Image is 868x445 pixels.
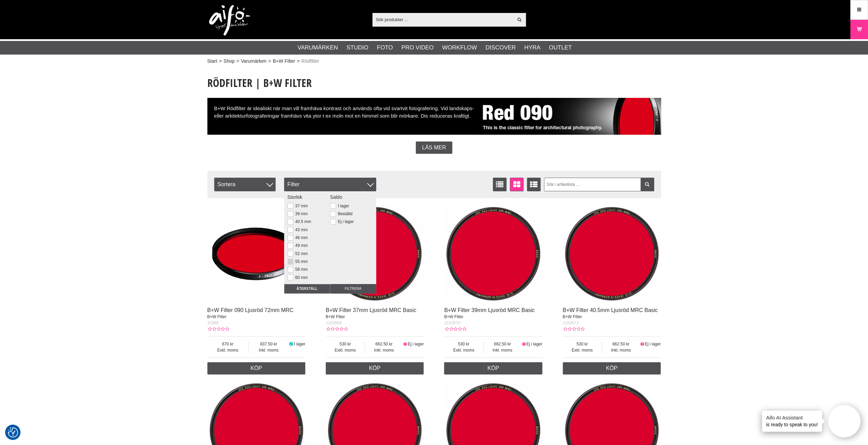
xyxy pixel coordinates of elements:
[422,145,446,151] span: Läs mer
[268,58,271,65] span: >
[293,251,308,256] label: 52 mm
[207,75,661,90] h1: Rödfilter | B+W Filter
[284,178,376,191] div: Filter
[236,58,239,65] span: >
[207,347,249,353] span: Exkl. moms
[297,43,338,52] a: Varumärken
[297,58,299,65] span: >
[563,347,602,353] span: Exkl. moms
[527,178,541,191] a: Utökad listvisning
[326,326,348,332] div: Kundbetyg: 0
[442,43,477,52] a: Workflow
[477,98,661,135] img: B+W Filter Ljusröd 090
[207,58,218,65] a: Start
[766,414,818,421] h4: Aifo AI Assistant
[293,204,308,208] label: 37 mm
[444,314,463,319] span: B+W Filter
[301,58,319,65] span: Rödfilter
[444,205,542,303] img: B+W Filter 39mm Ljusröd MRC Basic
[645,342,661,346] span: Ej i lager
[365,341,403,347] span: 662.50
[444,307,534,313] a: B+W Filter 39mm Ljusröd MRC Basic
[563,307,658,313] a: B+W Filter 40.5mm Ljusröd MRC Basic
[365,347,403,353] span: Inkl. moms
[444,347,483,353] span: Exkl. moms
[293,235,308,240] label: 46 mm
[326,362,424,374] a: Köp
[293,243,308,248] label: 49 mm
[403,342,408,346] i: Ej i lager
[330,284,376,294] input: Filtrera
[289,342,294,346] i: I lager
[563,341,602,347] span: 530
[293,275,308,280] label: 60 mm
[641,178,654,191] a: Filtrera
[207,205,306,303] img: B+W Filter 090 Ljusröd 72mm MRC
[762,411,822,432] div: is ready to speak to you!
[563,321,579,325] span: 1102672
[484,347,521,353] span: Inkl. moms
[293,227,308,232] label: 43 mm
[493,178,506,191] a: Listvisning
[372,14,513,25] input: Sök produkter ...
[207,314,226,319] span: B+W Filter
[484,341,521,347] span: 662.50
[249,341,289,347] span: 837.50
[563,314,582,319] span: B+W Filter
[207,307,294,313] a: B+W Filter 090 Ljusröd 72mm MRC
[526,342,542,346] span: Ej i lager
[336,211,353,216] label: Beställd
[444,341,483,347] span: 530
[288,194,303,200] span: Storlek
[326,321,342,325] span: 1102669
[273,58,295,65] a: B+W Filter
[510,178,524,191] a: Fönstervisning
[401,43,433,52] a: Pro Video
[293,211,308,216] label: 39 mm
[207,326,229,332] div: Kundbetyg: 0
[377,43,393,52] a: Foto
[207,321,219,325] span: 10366
[214,178,276,191] span: Sortera
[521,342,526,346] i: Ej i lager
[8,426,18,439] button: Samtyckesinställningar
[336,204,349,208] label: I lager
[563,205,661,303] img: B+W Filter 40.5mm Ljusröd MRC Basic
[336,219,354,224] label: Ej i lager
[284,284,330,294] input: Återställ
[219,58,222,65] span: >
[207,362,306,374] a: Köp
[293,259,308,264] label: 55 mm
[293,219,311,224] label: 40.5 mm
[293,267,308,272] label: 58 mm
[640,342,645,346] i: Ej i lager
[602,341,640,347] span: 662.50
[524,43,540,52] a: Hyra
[330,194,342,200] span: Saldo
[8,427,18,437] img: Revisit consent button
[444,326,466,332] div: Kundbetyg: 0
[563,326,585,332] div: Kundbetyg: 0
[408,342,424,346] span: Ej i lager
[485,43,516,52] a: Discover
[326,307,416,313] a: B+W Filter 37mm Ljusröd MRC Basic
[326,314,345,319] span: B+W Filter
[444,321,460,325] span: 1102670
[249,347,289,353] span: Inkl. moms
[563,362,661,374] a: Köp
[207,341,249,347] span: 670
[294,342,305,346] span: I lager
[444,362,542,374] a: Köp
[241,58,266,65] a: Varumärken
[602,347,640,353] span: Inkl. moms
[544,178,654,191] input: Sök i artikellista ...
[326,341,365,347] span: 530
[549,43,572,52] a: Outlet
[347,43,368,52] a: Studio
[209,5,250,36] img: logo.png
[207,98,661,135] div: B+W Rödfilter är idealiskt när man vill framhäva kontrast och används ofta vid svartvit fotografe...
[326,347,365,353] span: Exkl. moms
[223,58,235,65] a: Shop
